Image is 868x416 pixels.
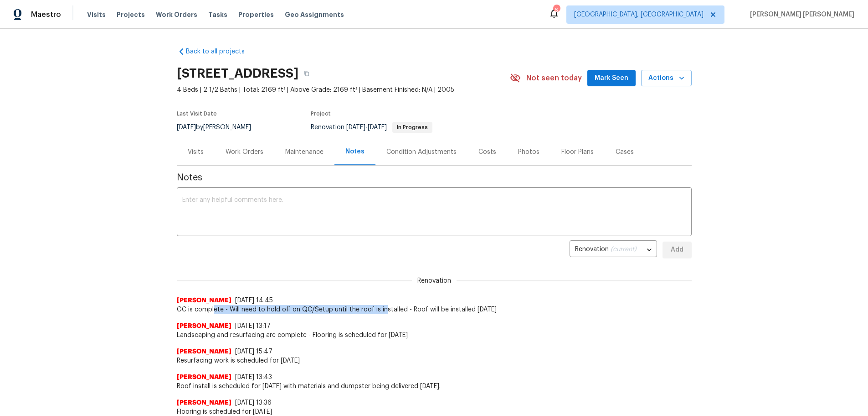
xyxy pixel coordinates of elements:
div: Photos [518,147,539,157]
div: 6 [553,5,560,15]
span: Maestro [31,10,61,19]
div: by [PERSON_NAME] [177,122,262,133]
span: Landscaping and resurfacing are complete - Flooring is scheduled for [DATE] [177,331,692,340]
span: Project [311,111,331,116]
span: Actions [648,73,684,84]
div: Work Orders [226,147,263,157]
span: [DATE] 13:17 [235,323,271,329]
span: [DATE] [177,124,196,131]
span: Properties [238,10,274,19]
span: - [346,124,387,131]
span: Geo Assignments [285,10,344,19]
div: Condition Adjustments [386,147,457,157]
span: Renovation [412,276,457,285]
span: Renovation [311,124,432,131]
button: Copy Address [298,65,315,82]
span: Tasks [208,11,227,18]
span: Last Visit Date [177,111,217,116]
span: [PERSON_NAME] [PERSON_NAME] [746,10,854,19]
span: [DATE] 13:36 [235,400,272,406]
div: Visits [188,147,204,157]
button: Mark Seen [587,70,636,87]
div: Costs [478,147,496,157]
span: Resurfacing work is scheduled for [DATE] [177,356,692,365]
span: [PERSON_NAME] [177,321,231,331]
span: Notes [177,173,692,182]
div: Maintenance [285,147,324,157]
span: In Progress [393,125,431,130]
span: [DATE] 14:45 [235,297,273,304]
div: Notes [345,147,365,156]
span: Mark Seen [595,73,628,84]
span: (current) [611,246,637,253]
div: Floor Plans [561,147,594,157]
button: Actions [641,70,692,87]
span: Projects [117,10,145,19]
a: Back to all projects [177,47,264,56]
span: [PERSON_NAME] [177,347,231,356]
span: [DATE] 15:47 [235,348,272,355]
h2: [STREET_ADDRESS] [177,69,298,78]
span: [PERSON_NAME] [177,373,231,382]
span: [DATE] [368,124,387,131]
span: [DATE] [346,124,365,131]
span: [PERSON_NAME] [177,296,231,305]
div: Cases [616,147,634,157]
span: [GEOGRAPHIC_DATA], [GEOGRAPHIC_DATA] [574,10,704,19]
span: [PERSON_NAME] [177,398,231,407]
span: [DATE] 13:43 [235,374,272,380]
span: GC is complete - Will need to hold off on QC/Setup until the roof is installed - Roof will be ins... [177,305,692,314]
span: Roof install is scheduled for [DATE] with materials and dumpster being delivered [DATE]. [177,382,692,391]
span: 4 Beds | 2 1/2 Baths | Total: 2169 ft² | Above Grade: 2169 ft² | Basement Finished: N/A | 2005 [177,85,510,95]
span: Work Orders [156,10,197,19]
span: Visits [87,10,106,19]
div: Renovation (current) [570,239,657,261]
span: Not seen today [526,74,582,83]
